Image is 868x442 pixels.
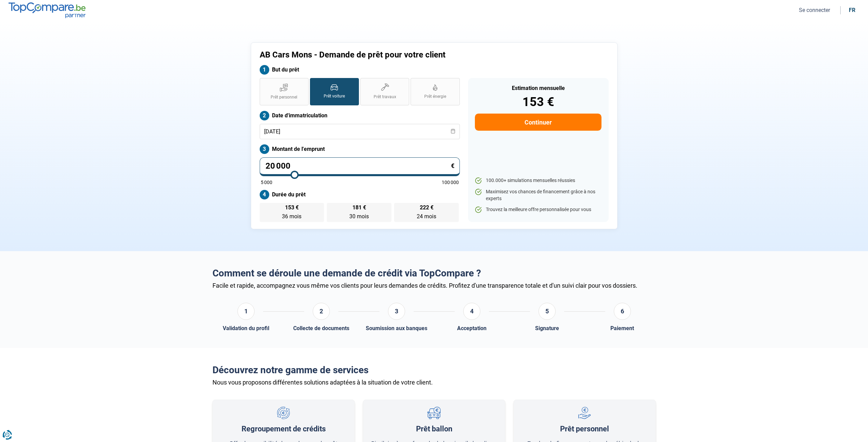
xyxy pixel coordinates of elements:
[366,325,427,331] div: Soumission aux banques
[352,205,366,210] span: 181 €
[260,144,460,154] label: Montant de l'emprunt
[237,303,255,320] div: 1
[614,303,631,320] div: 6
[324,93,345,99] span: Prêt voiture
[475,188,601,202] li: Maximisez vos chances de financement grâce à nos experts
[313,303,330,320] div: 2
[475,177,601,184] li: 100.000+ simulations mensuelles réussies
[427,407,440,419] img: Prêt ballon
[212,268,656,279] h2: Comment se déroule une demande de crédit via TopCompare ?
[463,303,480,320] div: 4
[578,407,591,419] img: Prêt personnel
[293,325,349,331] div: Collecte de documents
[539,303,556,320] div: 5
[223,325,269,331] div: Validation du profil
[560,425,609,433] div: Prêt personnel
[260,111,460,120] label: Date d'immatriculation
[260,65,460,75] label: But du prêt
[9,2,86,18] img: TopCompare.be
[277,407,290,419] img: Regroupement de crédits
[271,94,297,100] span: Prêt personnel
[424,94,446,100] span: Prêt énergie
[457,325,487,331] div: Acceptation
[797,6,832,14] button: Se connecter
[212,282,656,289] div: Facile et rapide, accompagnez vous même vos clients pour leurs demandes de crédits. Profitez d'un...
[416,425,452,433] div: Prêt ballon
[442,180,459,185] span: 100 000
[349,213,369,220] span: 30 mois
[475,114,601,131] button: Continuer
[535,325,559,331] div: Signature
[475,206,601,213] li: Trouvez la meilleure offre personnalisée pour vous
[261,180,272,185] span: 5 000
[285,205,299,210] span: 153 €
[417,213,436,220] span: 24 mois
[212,379,656,386] div: Nous vous proposons différentes solutions adaptées à la situation de votre client.
[849,7,855,13] div: fr
[388,303,405,320] div: 3
[475,86,601,91] div: Estimation mensuelle
[260,124,460,139] input: jj/mm/aaaa
[451,163,454,169] span: €
[374,94,396,100] span: Prêt travaux
[610,325,634,331] div: Paiement
[420,205,433,210] span: 222 €
[260,190,460,199] label: Durée du prêt
[212,364,656,376] h2: Découvrez notre gamme de services
[282,213,301,220] span: 36 mois
[242,425,326,433] div: Regroupement de crédits
[260,50,519,60] h1: AB Cars Mons - Demande de prêt pour votre client
[475,96,601,108] div: 153 €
